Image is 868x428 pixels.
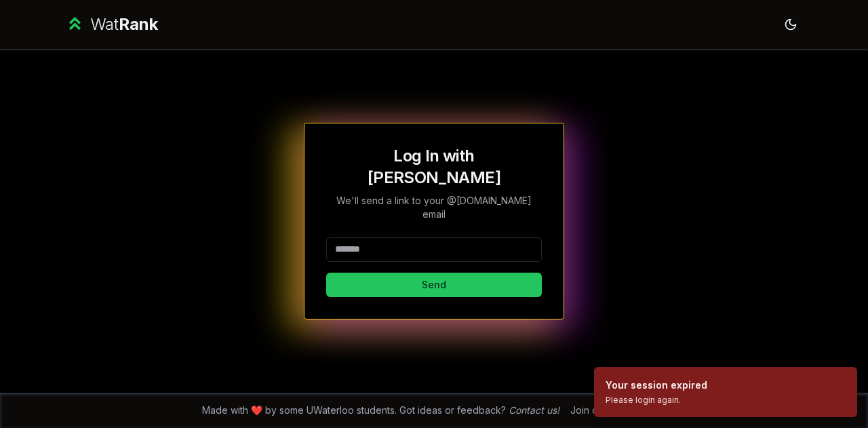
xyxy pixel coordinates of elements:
[570,404,646,417] div: Join our discord!
[606,395,707,406] div: Please login again.
[90,14,158,35] div: Wat
[119,14,158,34] span: Rank
[202,404,559,417] span: Made with ❤️ by some UWaterloo students. Got ideas or feedback?
[509,404,559,416] a: Contact us!
[606,378,707,392] div: Your session expired
[326,145,542,189] h1: Log In with [PERSON_NAME]
[326,194,542,221] p: We'll send a link to your @[DOMAIN_NAME] email
[65,14,158,35] a: WatRank
[326,273,542,297] button: Send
